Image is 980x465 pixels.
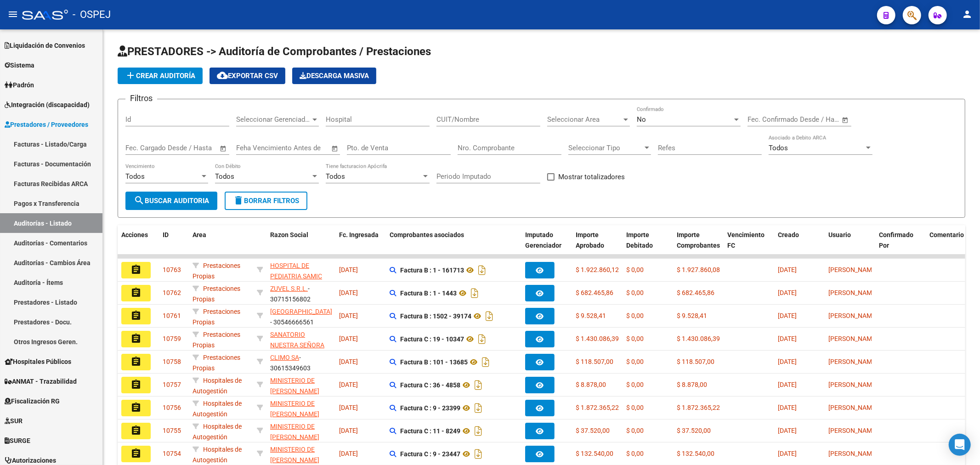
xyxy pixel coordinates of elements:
[270,352,332,372] div: - 30615349603
[626,289,644,296] span: $ 0,00
[5,436,30,446] span: SURGE
[476,332,488,346] i: Descargar documento
[125,192,217,210] button: Buscar Auditoria
[270,377,319,395] span: MINISTERIO DE [PERSON_NAME]
[270,231,308,238] span: Razon Social
[118,225,159,266] datatable-header-cell: Acciones
[233,195,244,206] mat-icon: delete
[193,308,240,326] span: Prestaciones Propias
[163,289,181,296] span: 10762
[472,401,484,415] i: Descargar documento
[292,68,376,84] app-download-masive: Descarga masiva de comprobantes (adjuntos)
[677,427,711,434] span: $ 37.520,00
[748,115,785,124] input: Fecha inicio
[476,263,488,278] i: Descargar documento
[828,231,851,238] span: Usuario
[400,267,464,274] strong: Factura B : 1 - 161713
[5,60,34,70] span: Sistema
[400,381,460,389] strong: Factura C : 36 - 4858
[576,266,619,273] span: $ 1.922.860,12
[576,427,610,434] span: $ 37.520,00
[121,231,148,238] span: Acciones
[300,72,369,80] span: Descarga Masiva
[163,381,181,388] span: 10757
[677,335,720,342] span: $ 1.430.086,39
[400,427,460,435] strong: Factura C : 11 - 8249
[171,144,215,152] input: Fecha fin
[929,231,964,238] span: Comentario
[189,225,253,266] datatable-header-cell: Area
[778,427,797,434] span: [DATE]
[400,404,460,412] strong: Factura C : 9 - 23399
[626,231,653,249] span: Importe Debitado
[130,379,142,390] mat-icon: assignment
[217,70,228,81] mat-icon: cloud_download
[159,225,189,266] datatable-header-cell: ID
[193,285,240,303] span: Prestaciones Propias
[5,80,34,90] span: Padrón
[130,287,142,298] mat-icon: assignment
[125,92,157,105] h3: Filtros
[828,404,878,411] span: [PERSON_NAME]
[163,266,181,273] span: 10763
[7,9,18,20] mat-icon: menu
[339,231,379,238] span: Fc. Ingresada
[472,424,484,438] i: Descargar documento
[215,172,234,181] span: Todos
[5,100,90,110] span: Integración (discapacidad)
[825,225,875,266] datatable-header-cell: Usuario
[875,225,926,266] datatable-header-cell: Confirmado Por
[217,72,278,80] span: Exportar CSV
[677,312,707,319] span: $ 9.528,41
[5,40,85,51] span: Liquidación de Convenios
[778,450,797,457] span: [DATE]
[270,308,332,315] span: [GEOGRAPHIC_DATA]
[840,115,851,125] button: Open calendar
[193,331,240,349] span: Prestaciones Propias
[339,427,358,434] span: [DATE]
[193,354,240,372] span: Prestaciones Propias
[390,231,464,238] span: Comprobantes asociados
[677,266,720,273] span: $ 1.927.860,08
[125,72,195,80] span: Crear Auditoría
[724,225,774,266] datatable-header-cell: Vencimiento FC
[5,396,60,406] span: Fiscalización RG
[270,421,332,441] div: - 30999257182
[270,262,322,301] span: HOSPITAL DE PEDIATRIA SAMIC "PROFESOR [PERSON_NAME]"
[626,312,644,319] span: $ 0,00
[270,285,308,292] span: ZUVEL S.R.L.
[130,402,142,413] mat-icon: assignment
[163,404,181,411] span: 10756
[778,358,797,365] span: [DATE]
[469,286,481,301] i: Descargar documento
[163,427,181,434] span: 10755
[339,266,358,273] span: [DATE]
[778,312,797,319] span: [DATE]
[778,404,797,411] span: [DATE]
[677,450,714,457] span: $ 132.540,00
[400,450,460,458] strong: Factura C : 9 - 23447
[193,423,242,441] span: Hospitales de Autogestión
[270,375,332,395] div: - 30999257182
[828,289,878,296] span: [PERSON_NAME]
[339,289,358,296] span: [DATE]
[626,450,644,457] span: $ 0,00
[270,306,332,326] div: - 30546666561
[118,68,203,84] button: Crear Auditoría
[163,335,181,342] span: 10759
[125,70,136,81] mat-icon: add
[193,446,242,464] span: Hospitales de Autogestión
[225,192,307,210] button: Borrar Filtros
[193,377,242,395] span: Hospitales de Autogestión
[326,172,345,181] span: Todos
[130,310,142,321] mat-icon: assignment
[163,312,181,319] span: 10761
[576,312,606,319] span: $ 9.528,41
[677,231,720,249] span: Importe Comprobantes
[339,404,358,411] span: [DATE]
[626,266,644,273] span: $ 0,00
[778,289,797,296] span: [DATE]
[480,355,492,369] i: Descargar documento
[547,115,622,124] span: Seleccionar Area
[558,171,625,182] span: Mostrar totalizadores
